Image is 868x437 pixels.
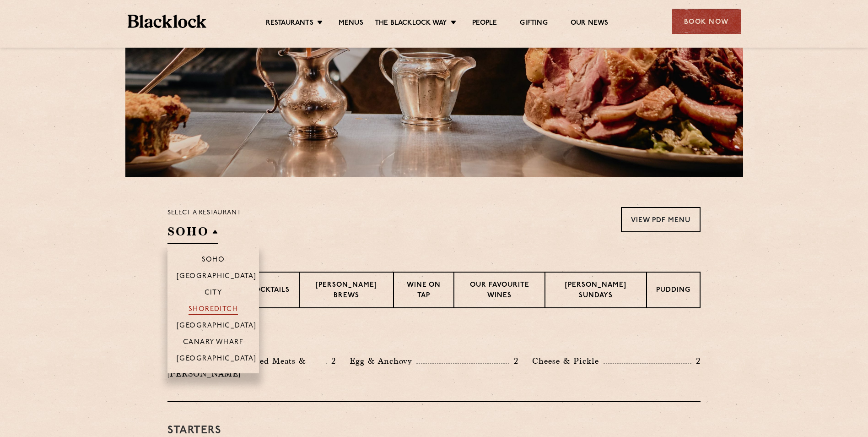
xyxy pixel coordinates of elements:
[621,207,701,232] a: View PDF Menu
[183,339,243,348] p: Canary Wharf
[339,19,363,29] a: Menus
[249,285,290,297] p: Cocktails
[555,280,637,302] p: [PERSON_NAME] Sundays
[520,19,547,29] a: Gifting
[167,425,701,437] h3: Starters
[691,355,701,367] p: 2
[403,280,444,302] p: Wine on Tap
[656,285,690,297] p: Pudding
[309,280,384,302] p: [PERSON_NAME] Brews
[167,207,241,219] p: Select a restaurant
[177,273,257,282] p: [GEOGRAPHIC_DATA]
[375,19,447,29] a: The Blacklock Way
[350,355,416,367] p: Egg & Anchovy
[672,9,741,34] div: Book Now
[464,280,536,302] p: Our favourite wines
[177,322,257,331] p: [GEOGRAPHIC_DATA]
[177,355,257,364] p: [GEOGRAPHIC_DATA]
[189,306,238,315] p: Shoreditch
[205,289,222,298] p: City
[202,256,225,265] p: Soho
[266,19,313,29] a: Restaurants
[167,224,218,244] h2: SOHO
[472,19,497,29] a: People
[532,355,604,367] p: Cheese & Pickle
[571,19,609,29] a: Our News
[167,331,701,343] h3: Pre Chop Bites
[128,15,207,28] img: BL_Textured_Logo-footer-cropped.svg
[509,355,518,367] p: 2
[327,355,336,367] p: 2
